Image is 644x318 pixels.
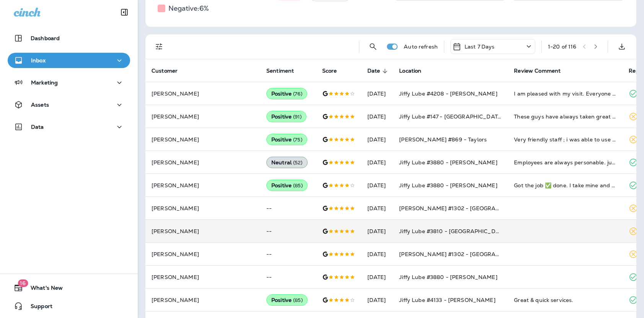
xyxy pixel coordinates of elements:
div: 1 - 20 of 116 [548,44,577,50]
div: Positive [266,180,308,191]
div: Very friendly staff ; i was able to use $25 coupon that came in the mail. [514,136,616,143]
td: [DATE] [361,105,393,128]
span: Jiffy Lube #4208 - [PERSON_NAME] [399,90,497,97]
button: Support [8,299,130,314]
td: [DATE] [361,128,393,151]
td: [DATE] [361,266,393,289]
span: Sentiment [266,68,294,74]
p: [PERSON_NAME] [152,274,254,280]
button: Filters [152,39,167,54]
span: ( 85 ) [293,297,303,303]
p: Marketing [31,79,58,86]
p: Assets [31,102,49,108]
span: Sentiment [266,68,304,75]
td: -- [260,243,316,266]
span: Jiffy Lube #3880 - [PERSON_NAME] [399,274,497,281]
p: [PERSON_NAME] [152,205,254,211]
p: [PERSON_NAME] [152,136,254,143]
span: Support [23,303,52,312]
span: 16 [18,279,28,287]
button: Dashboard [8,31,130,46]
button: Data [8,119,130,135]
button: Collapse Sidebar [114,5,135,20]
span: Jiffy Lube #3880 - [PERSON_NAME] [399,159,497,166]
div: Positive [266,111,307,122]
td: [DATE] [361,82,393,105]
span: Location [399,68,431,75]
span: ( 91 ) [293,114,302,120]
span: ( 52 ) [293,159,303,166]
td: -- [260,266,316,289]
td: [DATE] [361,174,393,197]
p: Last 7 Days [465,44,495,50]
td: -- [260,220,316,243]
p: [PERSON_NAME] [152,251,254,257]
p: Data [31,124,44,130]
div: Employees are always personable. just waited 20 minutes to have work done [514,159,616,166]
div: Positive [266,134,307,145]
p: Auto refresh [404,44,438,50]
td: [DATE] [361,220,393,243]
span: Score [322,68,337,74]
div: Great & quick services. [514,296,616,304]
p: [PERSON_NAME] [152,297,254,303]
p: Dashboard [31,35,60,41]
span: Jiffy Lube #4133 - [PERSON_NAME] [399,297,495,303]
h5: Negative: 6 % [168,2,209,15]
span: Location [399,68,421,74]
span: Customer [152,68,178,74]
button: 16What's New [8,280,130,295]
button: Inbox [8,53,130,68]
p: [PERSON_NAME] [152,228,254,234]
div: These guys have always taken great care of me at every visit, they are knowledgeable , reliable, ... [514,113,616,120]
td: [DATE] [361,243,393,266]
span: [PERSON_NAME] #869 - Taylors [399,136,487,143]
td: [DATE] [361,289,393,312]
span: Jiffy Lube #147 - [GEOGRAPHIC_DATA] [399,113,504,120]
span: ( 76 ) [293,91,302,97]
span: Score [322,68,347,75]
p: [PERSON_NAME] [152,114,254,120]
div: Got the job ✅ done. I take mine and my wife’s car to be serviced at this location when the cars n... [514,182,616,189]
span: ( 85 ) [293,182,303,189]
button: Marketing [8,75,130,90]
div: I am pleased with my visit. Everyone was friendly and helpful. The repairs were completed in a ti... [514,90,616,97]
p: [PERSON_NAME] [152,159,254,165]
div: Neutral [266,157,308,168]
span: Review Comment [514,68,571,75]
span: Jiffy Lube #3810 - [GEOGRAPHIC_DATA] [399,228,508,235]
p: [PERSON_NAME] [152,91,254,97]
div: Positive [266,294,308,306]
button: Search Reviews [365,39,381,54]
td: [DATE] [361,151,393,174]
span: [PERSON_NAME] #1302 - [GEOGRAPHIC_DATA] [399,251,529,258]
td: [DATE] [361,197,393,220]
p: Inbox [31,57,46,63]
span: Customer [152,68,187,75]
button: Assets [8,97,130,112]
span: What's New [23,285,63,294]
div: Positive [266,88,307,99]
td: -- [260,197,316,220]
span: Review Comment [514,68,561,74]
button: Export as CSV [614,39,629,54]
span: [PERSON_NAME] #1302 - [GEOGRAPHIC_DATA] [399,205,529,212]
span: Jiffy Lube #3880 - [PERSON_NAME] [399,182,497,189]
p: [PERSON_NAME] [152,182,254,188]
span: Date [367,68,380,74]
span: Date [367,68,390,75]
span: ( 75 ) [293,136,302,143]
